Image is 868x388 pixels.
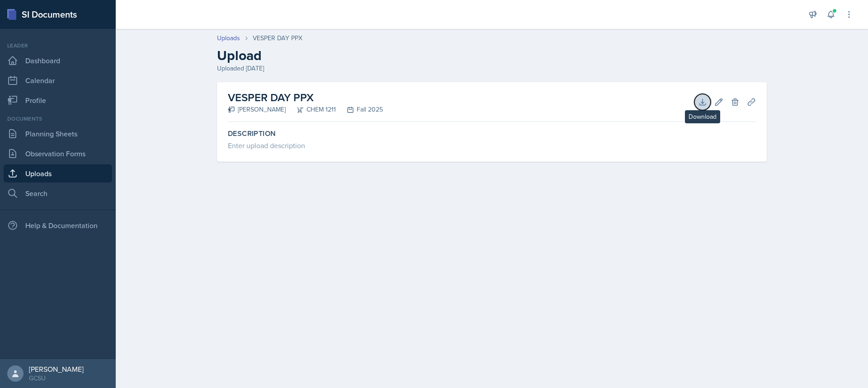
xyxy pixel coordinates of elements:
a: Observation Forms [4,145,112,163]
div: [PERSON_NAME] [228,105,286,114]
div: VESPER DAY PPX [253,33,302,43]
div: Fall 2025 [336,105,383,114]
a: Search [4,184,112,202]
div: Leader [4,42,112,50]
a: Uploads [4,164,112,182]
div: Documents [4,115,112,123]
h2: VESPER DAY PPX [228,89,383,106]
div: GCSU [29,374,84,383]
button: Download [694,94,711,110]
a: Uploads [217,33,240,43]
a: Calendar [4,71,112,89]
div: [PERSON_NAME] [29,365,84,374]
a: Profile [4,91,112,109]
a: Dashboard [4,51,112,70]
div: Help & Documentation [4,216,112,234]
div: Uploaded [DATE] [217,64,767,73]
h2: Upload [217,47,767,64]
a: Planning Sheets [4,125,112,143]
div: Enter upload description [228,140,756,151]
label: Description [228,129,756,138]
div: CHEM 1211 [286,105,336,114]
